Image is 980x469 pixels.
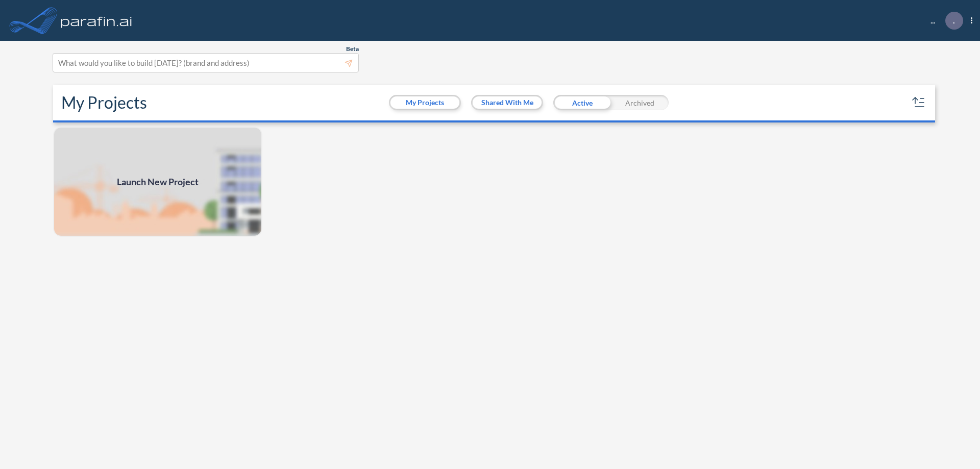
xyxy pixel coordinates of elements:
[473,96,542,109] button: Shared With Me
[59,10,134,31] img: logo
[390,96,459,109] button: My Projects
[953,16,955,25] p: .
[53,127,262,237] a: Launch New Project
[117,175,199,189] span: Launch New Project
[53,127,262,237] img: add
[611,95,669,110] div: Archived
[61,93,147,112] h2: My Projects
[915,12,972,30] div: ...
[346,45,359,53] span: Beta
[911,94,927,111] button: sort
[553,95,611,110] div: Active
